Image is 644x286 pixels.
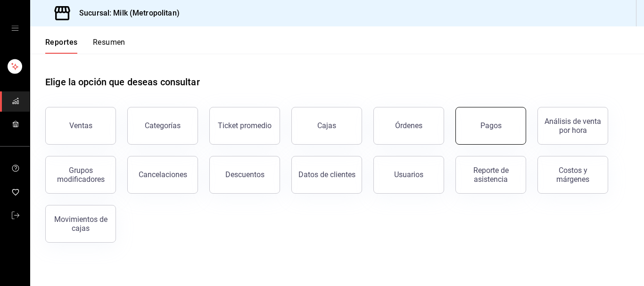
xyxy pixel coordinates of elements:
[537,156,608,194] button: Costos y márgenes
[69,121,92,130] div: Ventas
[45,205,116,243] button: Movimientos de cajas
[544,166,602,184] div: Costos y márgenes
[45,38,78,54] button: Reportes
[45,156,116,194] button: Grupos modificadores
[45,107,116,145] button: Ventas
[51,166,110,184] div: Grupos modificadores
[218,121,272,130] div: Ticket promedio
[298,170,355,179] div: Datos de clientes
[462,166,520,184] div: Reporte de asistencia
[93,38,125,54] button: Resumen
[394,170,423,179] div: Usuarios
[51,215,110,233] div: Movimientos de cajas
[209,107,280,145] button: Ticket promedio
[544,117,602,135] div: Análisis de venta por hora
[139,170,187,179] div: Cancelaciones
[373,107,444,145] button: Órdenes
[45,38,125,54] div: navigation tabs
[45,75,200,89] h1: Elige la opción que deseas consultar
[209,156,280,194] button: Descuentos
[127,156,198,194] button: Cancelaciones
[480,121,502,130] div: Pagos
[373,156,444,194] button: Usuarios
[145,121,181,130] div: Categorías
[127,107,198,145] button: Categorías
[395,121,422,130] div: Órdenes
[291,156,362,194] button: Datos de clientes
[225,170,264,179] div: Descuentos
[291,107,362,145] button: Cajas
[455,156,526,194] button: Reporte de asistencia
[11,25,19,32] button: open drawer
[455,107,526,145] button: Pagos
[72,8,180,19] h3: Sucursal: Milk (Metropolitan)
[317,121,336,130] div: Cajas
[537,107,608,145] button: Análisis de venta por hora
